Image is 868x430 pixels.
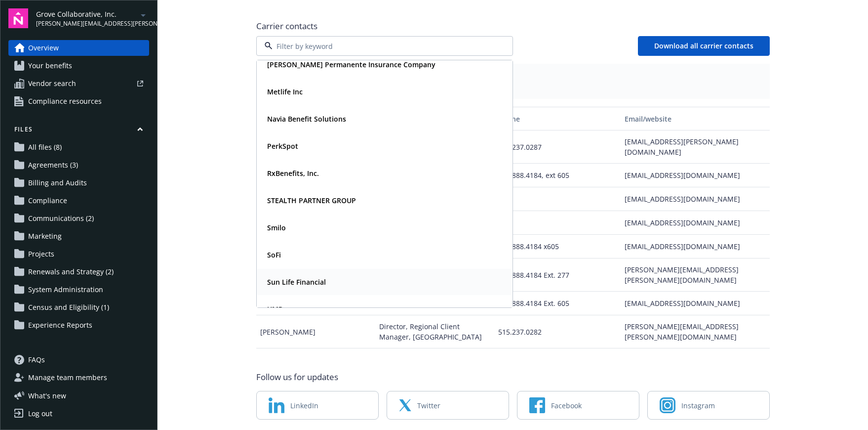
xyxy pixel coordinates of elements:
a: Renewals and Strategy (2) [8,264,149,280]
div: [EMAIL_ADDRESS][DOMAIN_NAME] [621,235,769,258]
span: System Administration [28,282,103,298]
img: navigator-logo.svg [8,8,28,28]
span: Billing and Audits [28,175,87,191]
a: arrowDropDown [137,9,149,21]
span: Communications (2) [28,211,94,226]
a: FAQs [8,352,149,368]
div: [EMAIL_ADDRESS][DOMAIN_NAME] [621,187,769,211]
button: Grove Collaborative, Inc.[PERSON_NAME][EMAIL_ADDRESS][PERSON_NAME][DOMAIN_NAME]arrowDropDown [36,8,149,28]
a: Facebook [517,391,639,420]
a: Manage team members [8,370,149,386]
span: Facebook [551,400,582,411]
span: Compliance resources [28,93,102,109]
a: Compliance resources [8,93,149,109]
button: Email/website [621,107,769,130]
span: Your benefits [28,58,72,74]
div: [EMAIL_ADDRESS][PERSON_NAME][DOMAIN_NAME] [621,130,769,164]
strong: UMR [267,304,283,314]
span: Manage team members [28,370,107,386]
button: Download all carrier contacts [638,36,770,56]
strong: PerkSpot [267,141,298,151]
span: Experience Reports [28,317,92,333]
div: 800.888.4184 x605 [494,235,621,258]
span: Instagram [681,400,715,411]
a: Billing and Audits [8,175,149,191]
div: Member Services [375,348,494,372]
span: [PERSON_NAME][EMAIL_ADDRESS][PERSON_NAME][DOMAIN_NAME] [36,19,137,28]
div: 800.247.4184 [494,348,621,372]
button: Phone [494,107,621,130]
span: All files (8) [28,139,62,155]
span: FAQs [28,352,45,368]
span: Download all carrier contacts [654,41,753,50]
span: Follow us for updates [256,371,338,383]
span: Census and Eligibility (1) [28,300,109,315]
button: Files [8,125,149,137]
div: Log out [28,406,52,422]
span: Legal Services - (N/A) [264,81,762,91]
strong: Smilo [267,223,286,232]
a: Census and Eligibility (1) [8,300,149,315]
span: LinkedIn [290,400,318,411]
span: Grove Collaborative, Inc. [36,9,137,19]
div: [EMAIL_ADDRESS][DOMAIN_NAME] [621,164,769,187]
a: Experience Reports [8,317,149,333]
strong: STEALTH PARTNER GROUP [267,196,356,205]
div: Email/website [625,114,765,124]
div: Director, Regional Client Manager, [GEOGRAPHIC_DATA] [375,315,494,348]
a: System Administration [8,282,149,298]
div: 800.888.4184 Ext. 277 [494,258,621,292]
a: LinkedIn [256,391,379,420]
span: Vendor search [28,76,76,91]
div: 800.888.4184, ext 605 [494,164,621,187]
div: [PERSON_NAME][EMAIL_ADDRESS][PERSON_NAME][DOMAIN_NAME] [621,258,769,292]
span: Compliance [28,193,67,209]
strong: Navia Benefit Solutions [267,114,346,124]
strong: Sun Life Financial [267,277,326,287]
span: Overview [28,40,59,56]
div: [PERSON_NAME] [256,315,375,348]
span: Marketing [28,228,62,244]
span: Twitter [417,400,440,411]
a: Projects [8,246,149,262]
a: Marketing [8,228,149,244]
strong: SoFi [267,250,281,259]
div: [PERSON_NAME][EMAIL_ADDRESS][PERSON_NAME][DOMAIN_NAME] [621,315,769,348]
a: Agreements (3) [8,157,149,173]
div: Phone [498,114,617,124]
a: Twitter [387,391,509,420]
div: 515.237.0282 [494,315,621,348]
div: [EMAIL_ADDRESS][DOMAIN_NAME] [621,211,769,235]
a: Your benefits [8,58,149,74]
div: 800.888.4184 Ext. 605 [494,292,621,315]
strong: [PERSON_NAME] Permanente Insurance Company [267,60,435,69]
a: All files (8) [8,139,149,155]
a: Communications (2) [8,211,149,226]
span: Renewals and Strategy (2) [28,264,114,280]
span: Agreements (3) [28,157,78,173]
a: Instagram [647,391,770,420]
div: 515.237.0287 [494,130,621,164]
span: Carrier contacts [256,20,770,32]
a: Vendor search [8,76,149,91]
span: Projects [28,246,54,262]
strong: RxBenefits, Inc. [267,169,319,178]
a: Overview [8,40,149,56]
div: [EMAIL_ADDRESS][DOMAIN_NAME] [621,348,769,372]
input: Filter by keyword [273,41,493,51]
strong: Metlife Inc [267,87,303,96]
div: [EMAIL_ADDRESS][DOMAIN_NAME] [621,292,769,315]
button: What's new [8,390,82,401]
a: Compliance [8,193,149,209]
div: Member Services [256,348,375,372]
span: Plan types [264,72,762,81]
span: What ' s new [28,390,66,401]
